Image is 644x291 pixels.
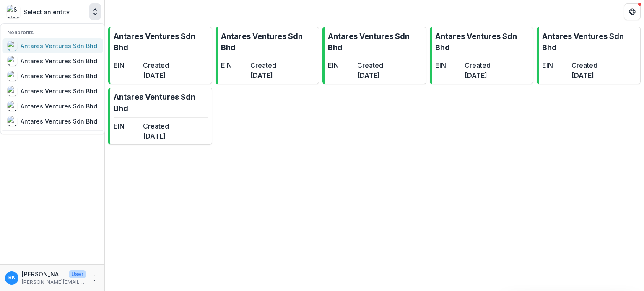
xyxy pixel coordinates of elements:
[89,273,99,283] button: More
[542,31,637,53] p: Antares Ventures Sdn Bhd
[221,60,247,70] dt: EIN
[357,60,383,70] dt: Created
[322,27,426,84] a: Antares Ventures Sdn BhdEINCreated[DATE]
[328,31,423,53] p: Antares Ventures Sdn Bhd
[69,270,86,278] p: User
[114,31,208,53] p: Antares Ventures Sdn Bhd
[435,31,530,53] p: Antares Ventures Sdn Bhd
[114,60,140,70] dt: EIN
[216,27,319,84] a: Antares Ventures Sdn BhdEINCreated[DATE]
[571,60,597,70] dt: Created
[8,275,15,281] div: Brendan Kon
[89,3,101,20] button: Open entity switcher
[624,3,641,20] button: Get Help
[108,88,212,145] a: Antares Ventures Sdn BhdEINCreated[DATE]
[537,27,641,84] a: Antares Ventures Sdn BhdEINCreated[DATE]
[143,131,169,141] dd: [DATE]
[23,8,70,16] p: Select an entity
[143,60,169,70] dt: Created
[22,278,86,286] p: [PERSON_NAME][EMAIL_ADDRESS][DOMAIN_NAME]
[250,60,276,70] dt: Created
[250,70,276,80] dd: [DATE]
[465,60,491,70] dt: Created
[430,27,534,84] a: Antares Ventures Sdn BhdEINCreated[DATE]
[143,70,169,80] dd: [DATE]
[114,91,208,114] p: Antares Ventures Sdn Bhd
[221,31,316,53] p: Antares Ventures Sdn Bhd
[357,70,383,80] dd: [DATE]
[114,121,140,131] dt: EIN
[7,5,20,18] img: Select an entity
[22,270,65,278] p: [PERSON_NAME]
[571,70,597,80] dd: [DATE]
[465,70,491,80] dd: [DATE]
[328,60,354,70] dt: EIN
[108,27,212,84] a: Antares Ventures Sdn BhdEINCreated[DATE]
[542,60,568,70] dt: EIN
[143,121,169,131] dt: Created
[435,60,461,70] dt: EIN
